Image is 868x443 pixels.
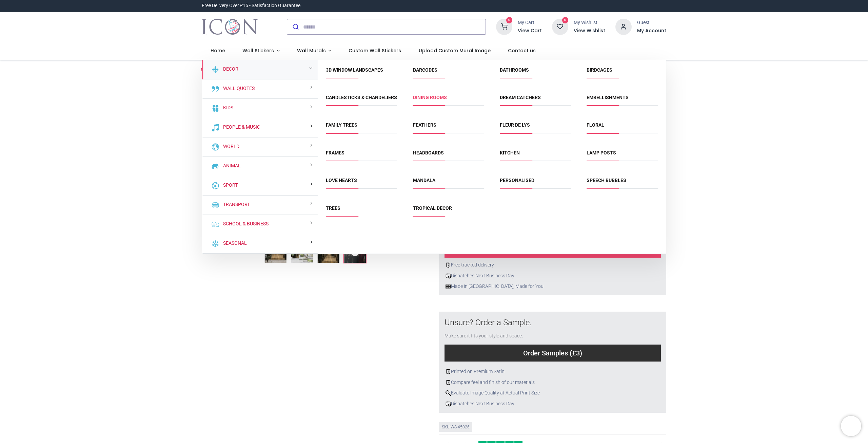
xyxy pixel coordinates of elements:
a: Sport [220,182,238,189]
a: School & Business [220,221,269,227]
a: Headboards [413,150,444,155]
a: View Wishlist [574,27,605,34]
a: Family Trees [326,122,357,128]
div: Free Delivery Over £15 - Satisfaction Guarantee [202,2,300,9]
span: Candlesticks & Chandeliers [326,94,397,106]
a: Decor [220,66,238,73]
a: Kids [220,105,233,111]
a: Animal [220,163,241,169]
a: Wall Quotes [220,85,255,92]
span: Trees [326,205,397,216]
a: Trees [326,205,340,211]
a: Floral [587,122,604,128]
div: Free tracked delivery [445,262,661,269]
div: Evaluate Image Quality at Actual Print Size [445,390,661,396]
a: Tropical Decor [413,205,452,211]
span: Mandala [413,177,484,188]
div: Guest [637,19,666,26]
span: Barcodes [413,67,484,78]
a: Frames [326,150,344,155]
a: World [220,143,239,150]
img: Kids [211,104,219,112]
span: Feathers [413,122,484,133]
button: Submit [287,19,303,34]
a: Bathrooms [500,67,529,73]
span: Dining Rooms [413,94,484,106]
img: World [211,143,219,151]
a: Feathers [413,122,436,128]
span: 3D Window Landscapes [326,67,397,78]
a: Candlesticks & Chandeliers [326,95,397,100]
span: Contact us [508,47,536,54]
div: Order Samples (£3) [445,345,661,362]
img: Wall Quotes [211,85,219,93]
div: SKU: WS-45026 [439,422,472,432]
img: Seasonal [211,240,219,248]
div: Dispatches Next Business Day [445,401,661,407]
h6: My Account [637,27,666,34]
a: Birdcages [587,67,612,73]
span: Fleur de Lys [500,122,571,133]
img: School & Business [211,220,219,228]
a: People & Music [220,124,260,131]
span: Wall Stickers [242,47,274,54]
img: Decor [211,66,219,74]
a: View Cart [518,27,542,34]
a: Fleur de Lys [500,122,530,128]
span: Headboards [413,150,484,161]
div: Printed on Premium Satin [445,368,661,375]
span: Kitchen [500,150,571,161]
div: Made in [GEOGRAPHIC_DATA], Made for You [445,283,661,290]
span: Lamp Posts [587,150,658,161]
img: Sport [211,182,219,190]
span: Personalised [500,177,571,188]
img: Icon Wall Stickers [202,17,258,36]
span: Love Hearts [326,177,397,188]
a: Kitchen [500,150,520,155]
a: Seasonal [220,240,247,247]
span: Tropical Decor [413,205,484,216]
span: Custom Wall Stickers [349,47,401,54]
div: Dispatches Next Business Day [445,273,661,279]
a: Transport [220,201,250,208]
a: Dream Catchers [500,95,541,100]
iframe: Brevo live chat [841,416,861,436]
a: Dining Rooms [413,95,447,100]
img: uk [446,284,451,289]
span: Birdcages [587,67,658,78]
span: Wall Murals [297,47,326,54]
a: Love Hearts [326,178,357,183]
a: Barcodes [413,67,437,73]
a: Lamp Posts [587,150,616,155]
a: 0 [496,24,512,29]
a: 3D Window Landscapes [326,67,383,73]
sup: 0 [506,17,513,23]
iframe: Customer reviews powered by Trustpilot [524,2,666,9]
span: Embellishments [587,94,658,106]
img: Transport [211,201,219,209]
img: People & Music [211,124,219,132]
a: Wall Murals [288,42,340,60]
sup: 0 [562,17,569,23]
a: 0 [552,24,568,29]
a: Mandala [413,178,435,183]
div: Compare feel and finish of our materials [445,379,661,386]
div: My Wishlist [574,19,605,26]
div: Unsure? Order a Sample. [445,317,661,329]
img: Animal [211,162,219,170]
a: Logo of Icon Wall Stickers [202,17,258,36]
span: Dream Catchers [500,94,571,106]
div: Make sure it fits your style and space. [445,333,661,339]
span: Bathrooms [500,67,571,78]
span: Family Trees [326,122,397,133]
span: Upload Custom Mural Image [419,47,491,54]
a: Speech Bubbles [587,178,626,183]
a: Personalised [500,178,534,183]
span: Speech Bubbles [587,177,658,188]
div: My Cart [518,19,542,26]
a: Wall Stickers [234,42,288,60]
span: Frames [326,150,397,161]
